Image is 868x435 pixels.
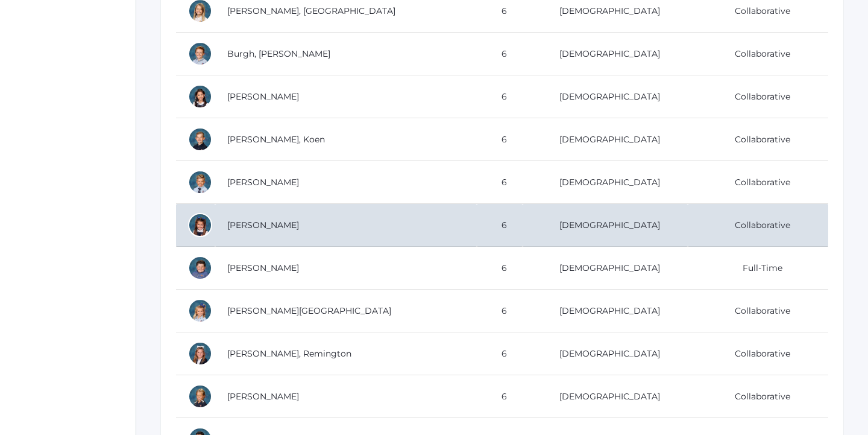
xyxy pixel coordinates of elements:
td: [DEMOGRAPHIC_DATA] [523,204,688,247]
td: 6 [477,204,523,247]
td: [DEMOGRAPHIC_DATA] [523,161,688,204]
td: 6 [477,290,523,332]
td: 6 [477,75,523,118]
a: [PERSON_NAME], Koen [227,134,325,145]
div: Hazel Doss [188,213,212,237]
td: 6 [477,33,523,75]
a: [PERSON_NAME], [GEOGRAPHIC_DATA] [227,5,395,16]
td: Collaborative [688,161,828,204]
div: Gibson Burgh [188,42,212,66]
a: [PERSON_NAME][GEOGRAPHIC_DATA] [227,305,391,316]
div: Koen Crocker [188,127,212,151]
td: Full-Time [688,247,828,290]
td: [DEMOGRAPHIC_DATA] [523,75,688,118]
a: [PERSON_NAME] [227,220,299,230]
td: Collaborative [688,204,828,247]
td: Collaborative [688,33,828,75]
td: Collaborative [688,375,828,418]
div: Emery Pedrick [188,384,212,408]
td: [DEMOGRAPHIC_DATA] [523,247,688,290]
td: [DEMOGRAPHIC_DATA] [523,290,688,332]
a: [PERSON_NAME] [227,262,299,273]
div: Remington Mastro [188,341,212,366]
td: 6 [477,118,523,161]
div: Liam Culver [188,170,212,194]
td: Collaborative [688,118,828,161]
td: Collaborative [688,290,828,332]
a: Burgh, [PERSON_NAME] [227,48,330,59]
td: 6 [477,332,523,375]
a: [PERSON_NAME] [227,91,299,102]
td: Collaborative [688,75,828,118]
div: Whitney Chea [188,84,212,109]
td: 6 [477,161,523,204]
div: Gunnar Kohr [188,256,212,280]
a: [PERSON_NAME], Remington [227,348,351,359]
td: [DEMOGRAPHIC_DATA] [523,332,688,375]
a: [PERSON_NAME] [227,391,299,402]
a: [PERSON_NAME] [227,177,299,188]
td: 6 [477,375,523,418]
td: 6 [477,247,523,290]
div: Shiloh Laubacher [188,299,212,323]
td: [DEMOGRAPHIC_DATA] [523,33,688,75]
td: [DEMOGRAPHIC_DATA] [523,375,688,418]
td: Collaborative [688,332,828,375]
td: [DEMOGRAPHIC_DATA] [523,118,688,161]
